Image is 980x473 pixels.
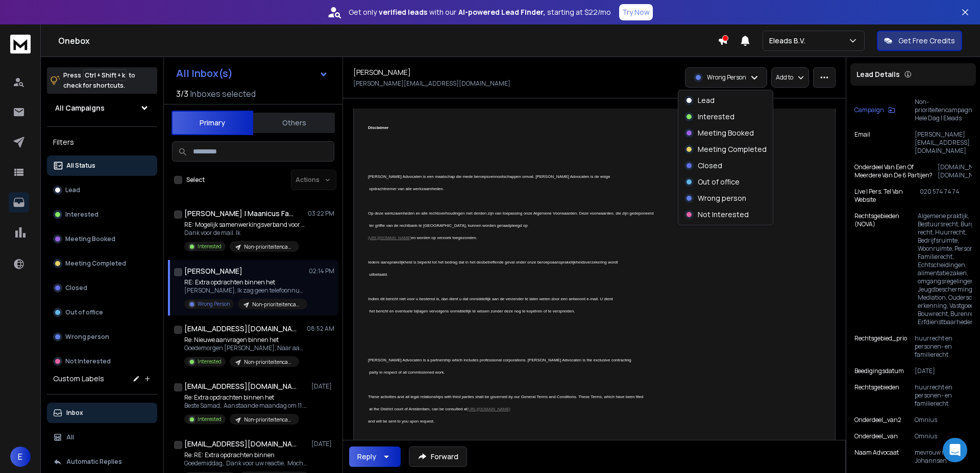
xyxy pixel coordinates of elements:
p: huurrecht en personen- en familierecht [915,383,972,408]
span: en worden op verzoek toegezonden. [411,235,477,240]
p: Naam Advocaat [854,449,899,465]
p: 08:52 AM [307,325,334,333]
p: Get Free Credits [898,36,955,46]
p: onderdeel_van [854,432,898,440]
p: Meeting Completed [698,144,767,154]
p: Omnius [915,416,972,424]
p: Goedemiddag, Dank voor uw reactie. Mocht u [184,459,307,467]
strong: AI-powered Lead Finder, [458,7,545,17]
p: Out of office [65,308,103,317]
p: Closed [698,161,722,171]
p: Non-prioriteitencampagne Hele Dag | Eleads [915,98,972,122]
p: Press to check for shortcuts. [63,70,135,91]
span: Op deze werkzaamheden en alle rechtsverhoudingen met derden zijn van toepassing onze Algemene Voo... [368,211,653,228]
p: Non-prioriteitencampagne Hele Dag | Eleads [244,416,293,424]
span: and will be sent to you upon request. [368,419,434,424]
p: Interested [198,243,222,250]
p: Campaign [854,106,884,114]
p: Lead Details [856,69,900,80]
p: All [66,433,74,441]
p: Beste Samad, Aanstaande maandag om 11.30 [184,402,307,410]
p: [DOMAIN_NAME], [DOMAIN_NAME] [938,163,972,179]
p: Non-prioriteitencampagne Hele Dag | Eleads [244,358,293,366]
span: Disclaimer [368,125,388,130]
div: Reply [357,452,376,462]
p: Dank voor de mail. Ik [184,229,307,237]
p: Non-prioriteitencampagne Hele Dag | Eleads [252,301,301,308]
img: logo [10,35,31,54]
h1: [PERSON_NAME] [184,266,242,276]
p: Meeting Booked [698,128,754,138]
p: [PERSON_NAME], Ik zag geen telefoonnummer [184,286,307,295]
span: Iedere aansprakelijkheid is beperkt tot het bedrag dat in het desbetreffende geval onder onze ber... [368,260,618,277]
h1: [PERSON_NAME] | Maanicus Familierecht [184,208,297,219]
p: Live | Pers. Tel van Website [854,188,919,204]
h3: Filters [47,135,157,149]
p: Closed [65,284,87,292]
p: Not Interested [65,357,111,365]
h1: All Inbox(s) [176,68,233,78]
p: Wrong person [65,333,109,341]
span: Ctrl + Shift + k [83,69,127,81]
p: Lead [65,186,80,194]
span: [PERSON_NAME] Advocaten is een maatschap die mede beroepsvennootschappen omvat. [PERSON_NAME] Adv... [368,174,610,191]
p: Wrong person [698,193,746,203]
p: Re: Extra opdrachten binnen het [184,393,307,402]
p: RE: Mogelijk samenwerkingsverband voor personen- [184,221,307,229]
p: Interested [198,415,222,423]
p: Get only with our starting at $22/mo [349,7,611,17]
p: Algemene praktijk, Bestuursrecht, Burgerlijk recht, Huurrecht, Bedrijfsruimte, Woonruimte, Person... [918,212,972,326]
h1: [EMAIL_ADDRESS][DOMAIN_NAME] [184,439,297,449]
p: [DATE] [915,367,972,375]
p: Wrong Person [198,300,230,308]
h1: [EMAIL_ADDRESS][DOMAIN_NAME] [184,324,297,334]
button: Forward [409,446,467,467]
strong: verified leads [379,7,427,17]
h1: [PERSON_NAME] [353,67,411,77]
p: Re: RE: Extra opdrachten binnen [184,451,307,459]
p: 02:14 PM [309,267,334,275]
p: mevrouw mr. M.A. Johannsen [915,449,972,465]
button: Others [253,112,335,134]
p: [DATE] [311,382,334,390]
p: Wrong Person [707,73,746,82]
p: [DATE] [311,440,334,448]
div: Open Intercom Messenger [943,438,967,462]
h3: Inboxes selected [190,88,256,100]
p: All Status [66,162,95,170]
p: Inbox [66,409,83,417]
p: Goedemorgen [PERSON_NAME], Naar aanleiding van jouw [184,344,307,352]
span: [PERSON_NAME] Advocaten is a partnership which includes professional corporations. [PERSON_NAME] ... [368,358,631,375]
span: [URL][DOMAIN_NAME] [368,235,411,240]
span: [URL][DOMAIN_NAME] [467,407,510,411]
p: Meeting Completed [65,259,126,268]
p: Interested [698,112,734,122]
p: Not Interested [698,209,749,220]
p: Omnius [915,432,972,440]
span: 3 / 3 [176,88,188,100]
p: onderdeel_van2 [854,416,901,424]
p: RE: Extra opdrachten binnen het [184,278,307,286]
button: Primary [171,111,253,135]
p: Beedigingsdatum [854,367,904,375]
span: These activities and all legal relationships with third parties shall be governed by our General ... [368,395,643,411]
h1: [EMAIL_ADDRESS][DOMAIN_NAME] [184,381,297,391]
p: Try Now [622,7,650,17]
p: [PERSON_NAME][EMAIL_ADDRESS][DOMAIN_NAME] [353,80,510,88]
p: Non-prioriteitencampagne Hele Dag | Eleads [244,243,293,251]
p: Add to [776,73,793,82]
p: Re: Nieuwe aanvragen binnen het [184,336,307,344]
h1: All Campaigns [55,103,105,113]
label: Select [186,176,205,184]
p: 03:22 PM [308,209,334,218]
p: Rechtsgebieden (NOVA) [854,212,918,326]
p: Email [854,130,870,155]
p: Automatic Replies [66,458,122,466]
p: rechtsgebieden [854,383,899,408]
span: Indien dit bericht niet voor u bestemd is, dan dient u dat onmiddellijk aan de verzender te laten... [368,297,613,313]
p: huurrecht en personen- en familierecht [915,334,972,359]
p: Onderdeel van een of meerdere van de 6 partijen? [854,163,938,179]
p: [PERSON_NAME][EMAIL_ADDRESS][DOMAIN_NAME] [915,130,972,155]
p: 020 574 74 74 [920,188,972,204]
p: Interested [198,358,222,365]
